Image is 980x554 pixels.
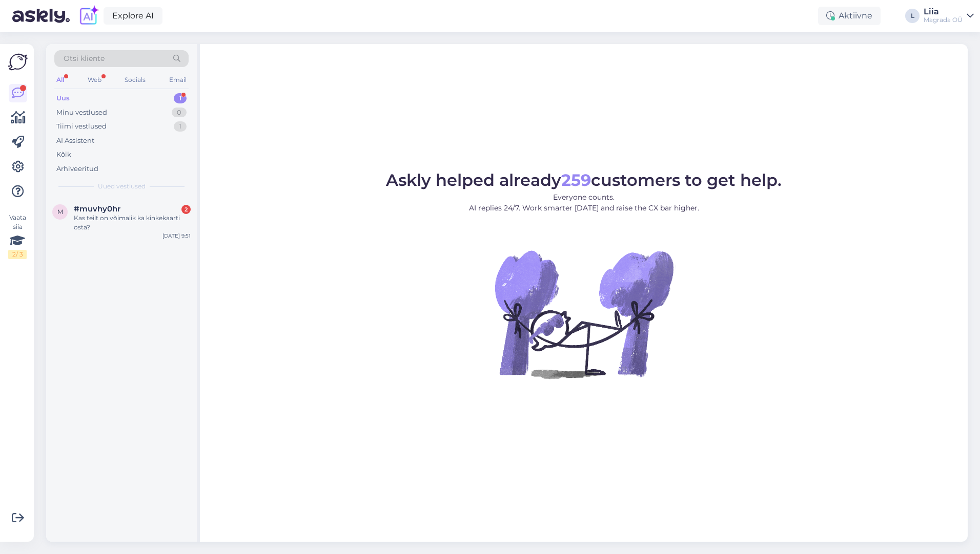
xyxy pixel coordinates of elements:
[78,5,99,27] img: explore-ai
[98,182,146,191] span: Uued vestlused
[174,121,187,132] div: 1
[492,222,676,406] img: No Chat active
[56,93,70,103] div: Uus
[64,53,105,64] span: Otsi kliente
[8,250,27,259] div: 2 / 3
[818,7,881,25] div: Aktiivne
[54,73,66,87] div: All
[924,8,963,16] div: Liia
[172,108,187,118] div: 0
[74,214,191,232] div: Kas teilt on võimalik ka kinkekaarti osta?
[386,170,782,190] span: Askly helped already customers to get help.
[56,150,71,160] div: Kõik
[386,192,782,214] p: Everyone counts. AI replies 24/7. Work smarter [DATE] and raise the CX bar higher.
[56,108,107,118] div: Minu vestlused
[104,7,162,25] a: Explore AI
[905,9,920,23] div: L
[174,93,187,103] div: 1
[86,73,104,87] div: Web
[57,208,63,216] span: m
[74,204,120,214] span: #muvhy0hr
[56,121,107,132] div: Tiimi vestlused
[8,213,27,259] div: Vaata siia
[561,170,591,190] b: 259
[181,205,191,214] div: 2
[8,52,28,72] img: Askly Logo
[56,164,98,174] div: Arhiveeritud
[167,73,189,87] div: Email
[924,8,974,24] a: LiiaMagrada OÜ
[924,16,963,24] div: Magrada OÜ
[122,73,148,87] div: Socials
[56,136,94,146] div: AI Assistent
[162,232,191,240] div: [DATE] 9:51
